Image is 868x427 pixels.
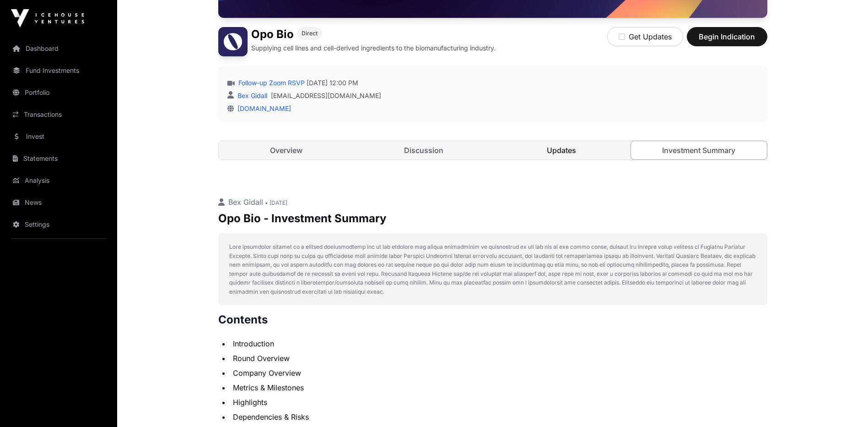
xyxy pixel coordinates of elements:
span: Direct [302,30,318,37]
li: Company Overview [230,367,767,378]
span: • [DATE] [265,199,287,206]
a: Analysis [7,170,110,191]
a: Settings [7,214,110,235]
a: Updates [494,141,630,159]
a: Transactions [7,104,110,125]
a: Statements [7,148,110,169]
iframe: Chat Widget [822,383,868,427]
a: Follow-up Zoom RSVP [237,78,305,88]
p: Bex Gidall [218,197,767,208]
a: Bex Gidall [236,92,267,99]
h2: Contents [218,312,767,327]
img: Icehouse Ventures Logo [11,9,84,27]
li: Metrics & Milestones [230,382,767,393]
button: Get Updates [607,27,683,46]
a: Dashboard [7,38,110,59]
p: Lore ipsumdolor sitamet co a elitsed doeiusmodtemp inc ut lab etdolore mag aliqua enimadminim ve ... [229,242,756,296]
img: Opo Bio [218,27,248,56]
li: Round Overview [230,353,767,364]
a: [EMAIL_ADDRESS][DOMAIN_NAME] [271,91,381,100]
h1: Opo Bio [251,27,294,42]
a: Discussion [356,141,492,159]
nav: Tabs [219,141,767,159]
a: Investment Summary [631,141,767,160]
a: News [7,192,110,213]
button: Begin Indication [687,27,767,46]
a: Portfolio [7,82,110,103]
li: Dependencies & Risks [230,411,767,422]
p: Opo Bio - Investment Summary [218,211,767,226]
span: Begin Indication [698,31,756,42]
a: [DOMAIN_NAME] [234,104,291,112]
a: Overview [219,141,355,159]
a: Invest [7,126,110,147]
li: Introduction [230,338,767,349]
li: Highlights [230,397,767,408]
a: Begin Indication [687,36,767,45]
p: Supplying cell lines and cell-derived ingredients to the biomanufacturing industry. [251,44,496,53]
a: Fund Investments [7,60,110,81]
span: [DATE] 12:00 PM [307,78,358,88]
